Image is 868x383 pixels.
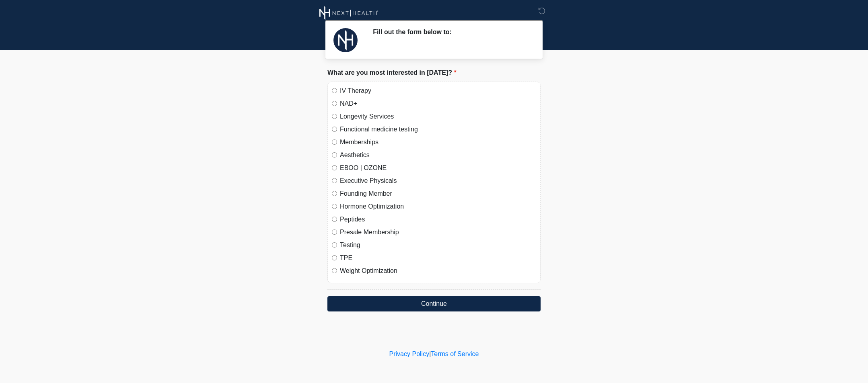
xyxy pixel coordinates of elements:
label: Executive Physicals [340,176,536,186]
a: Terms of Service [431,350,479,357]
label: What are you most interested in [DATE]? [327,68,457,78]
input: Founding Member [332,191,337,196]
label: Peptides [340,215,536,224]
input: NAD+ [332,101,337,106]
label: Longevity Services [340,112,536,121]
label: IV Therapy [340,86,536,96]
input: TPE [332,255,337,260]
img: Agent Avatar [333,28,358,52]
label: EBOO | OZONE [340,163,536,173]
input: Aesthetics [332,152,337,158]
input: Presale Membership [332,229,337,235]
input: Weight Optimization [332,268,337,273]
label: NAD+ [340,99,536,109]
input: Hormone Optimization [332,204,337,209]
input: Peptides [332,217,337,222]
a: Privacy Policy [389,350,430,357]
img: Next Health Wellness Logo [319,6,378,20]
label: Presale Membership [340,227,536,237]
input: Memberships [332,139,337,145]
a: | [429,350,431,357]
label: Testing [340,240,536,250]
label: TPE [340,253,536,263]
label: Founding Member [340,189,536,199]
label: Hormone Optimization [340,202,536,211]
input: Functional medicine testing [332,127,337,132]
input: Executive Physicals [332,178,337,183]
input: Longevity Services [332,114,337,119]
input: Testing [332,242,337,248]
input: EBOO | OZONE [332,165,337,170]
label: Aesthetics [340,150,536,160]
h2: Fill out the form below to: [373,28,529,36]
label: Weight Optimization [340,266,536,276]
button: Continue [327,296,541,311]
label: Functional medicine testing [340,125,536,134]
label: Memberships [340,137,536,147]
input: IV Therapy [332,88,337,93]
